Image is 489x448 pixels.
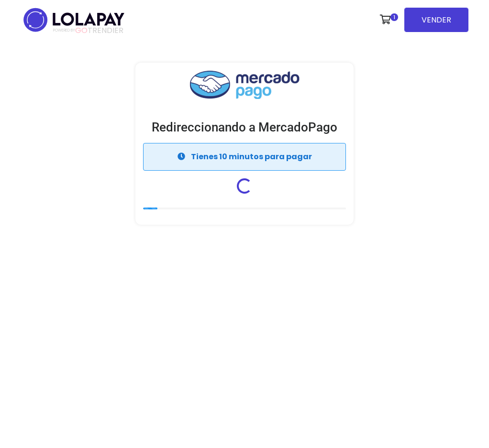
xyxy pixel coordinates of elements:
[143,120,346,135] h3: Redireccionando a MercadoPago
[191,151,312,162] strong: Tienes 10 minutos para pagar
[375,5,400,34] a: 1
[53,26,123,35] span: TRENDIER
[21,5,127,35] img: logo
[75,25,88,36] span: GO
[404,8,468,32] a: VENDER
[390,13,398,21] span: 1
[53,28,75,33] span: POWERED BY
[190,70,300,99] img: MercadoPago Logo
